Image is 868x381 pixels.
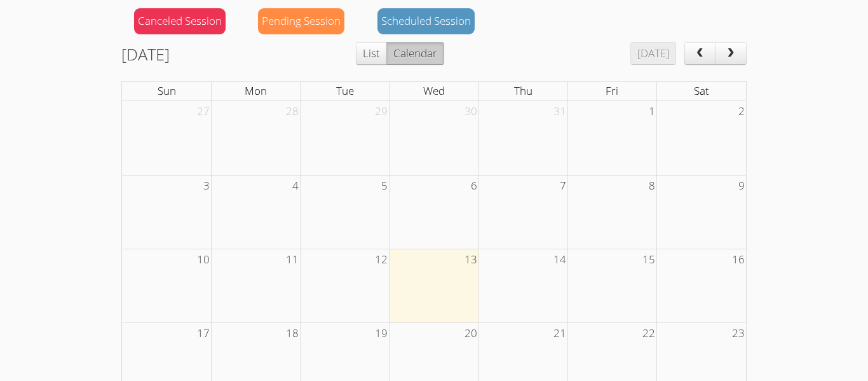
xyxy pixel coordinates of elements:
span: 21 [552,323,567,344]
span: 6 [470,176,478,197]
span: 8 [648,176,656,197]
span: Sat [694,83,709,98]
button: prev [684,42,716,65]
div: Scheduled Session [377,8,475,34]
span: 18 [285,323,300,344]
span: 13 [463,249,478,270]
button: List [356,42,387,65]
span: 15 [641,249,656,270]
span: 23 [731,323,746,344]
span: Fri [606,83,618,98]
span: 17 [196,323,211,344]
span: 31 [552,101,567,122]
span: 12 [374,249,389,270]
span: 20 [463,323,478,344]
span: 19 [374,323,389,344]
div: Pending Session [258,8,344,34]
span: 4 [291,176,300,197]
span: 22 [641,323,656,344]
span: 28 [285,101,300,122]
span: 5 [380,176,389,197]
span: 14 [552,249,567,270]
span: 3 [202,176,211,197]
span: 2 [737,101,746,122]
button: next [715,42,747,65]
span: Tue [336,83,354,98]
span: Wed [423,83,445,98]
span: 10 [196,249,211,270]
span: Mon [245,83,267,98]
div: Canceled Session [134,8,226,34]
span: 16 [731,249,746,270]
span: Sun [158,83,176,98]
button: Calendar [386,42,444,65]
button: [DATE] [630,42,676,65]
span: 9 [737,176,746,197]
span: Thu [514,83,532,98]
span: 1 [648,101,656,122]
h2: [DATE] [121,42,170,66]
span: 29 [374,101,389,122]
span: 27 [196,101,211,122]
span: 7 [559,176,567,197]
span: 11 [285,249,300,270]
span: 30 [463,101,478,122]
